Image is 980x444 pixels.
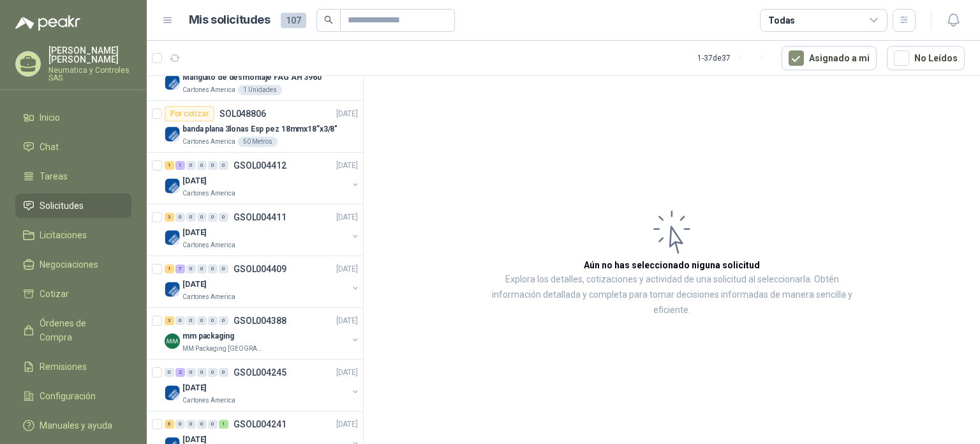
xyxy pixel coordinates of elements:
img: Company Logo [165,178,180,194]
div: 0 [208,161,218,170]
div: 0 [219,368,228,377]
div: 0 [186,161,196,170]
div: 0 [197,368,207,377]
div: 1 [165,264,174,273]
p: SOL048806 [219,109,266,118]
span: Configuración [40,389,96,403]
p: GSOL004241 [234,420,286,429]
p: [DATE] [336,108,358,120]
div: 0 [165,368,174,377]
div: 0 [208,316,218,325]
img: Logo peakr [15,15,80,31]
p: [PERSON_NAME] [PERSON_NAME] [48,46,131,64]
span: Tareas [40,169,68,183]
a: Remisiones [15,355,131,379]
a: 0 2 0 0 0 0 GSOL004245[DATE] Company Logo[DATE]Cartones America [165,365,360,406]
a: Licitaciones [15,223,131,247]
div: 0 [197,161,207,170]
a: 3 0 0 0 0 0 GSOL004411[DATE] Company Logo[DATE]Cartones America [165,210,360,250]
div: 3 [165,316,174,325]
p: Cartones America [182,292,235,302]
p: [DATE] [182,175,206,187]
div: 0 [186,264,196,273]
span: Licitaciones [40,228,87,242]
div: 0 [197,316,207,325]
p: GSOL004245 [234,368,286,377]
p: Manguito de desmontaje FAG AH 3960 [182,72,322,84]
div: Todas [768,13,795,27]
div: 0 [219,316,228,325]
div: 0 [197,264,207,273]
div: 7 [175,264,185,273]
p: Cartones America [182,395,235,406]
a: Órdenes de Compra [15,311,131,349]
h1: Mis solicitudes [189,11,271,29]
p: [DATE] [336,418,358,431]
a: Tareas [15,164,131,188]
span: Remisiones [40,360,87,374]
p: [DATE] [336,211,358,224]
p: Neumatica y Controles SAS [48,66,131,82]
p: GSOL004411 [234,213,286,222]
img: Company Logo [165,230,180,245]
div: 0 [208,213,218,222]
a: 1 7 0 0 0 0 GSOL004409[DATE] Company Logo[DATE]Cartones America [165,261,360,302]
a: Inicio [15,105,131,130]
img: Company Logo [165,282,180,297]
div: 0 [186,316,196,325]
a: 3 0 0 0 0 0 GSOL004388[DATE] Company Logomm packagingMM Packaging [GEOGRAPHIC_DATA] [165,313,360,354]
a: Solicitudes [15,194,131,218]
div: 0 [208,264,218,273]
button: No Leídos [887,46,965,70]
a: Manuales y ayuda [15,413,131,438]
div: 0 [175,213,185,222]
div: 0 [186,213,196,222]
span: Manuales y ayuda [40,418,112,433]
div: 0 [175,420,185,429]
div: 6 [165,420,174,429]
img: Company Logo [165,75,180,90]
p: mm packaging [182,330,234,342]
a: 1 1 0 0 0 0 GSOL004412[DATE] Company Logo[DATE]Cartones America [165,158,360,199]
div: 1 - 37 de 37 [697,48,771,68]
p: Cartones America [182,85,235,95]
p: GSOL004388 [234,316,286,325]
span: Negociaciones [40,257,98,272]
a: Por cotizarSOL048806[DATE] Company Logobanda plana 3lonas Esp pez 18mmx18”x3/8"Cartones America50... [147,101,363,153]
p: Cartones America [182,188,235,199]
div: 3 [165,213,174,222]
p: Cartones America [182,240,235,250]
p: GSOL004412 [234,161,286,170]
p: [DATE] [182,382,206,394]
p: [DATE] [182,227,206,239]
span: Cotizar [40,287,69,301]
span: search [324,15,333,24]
div: Por cotizar [165,106,214,121]
p: GSOL004409 [234,264,286,273]
div: 0 [175,316,185,325]
div: 0 [219,264,228,273]
img: Company Logo [165,333,180,349]
img: Company Logo [165,126,180,142]
a: Negociaciones [15,252,131,277]
p: Cartones America [182,137,235,147]
span: 107 [281,13,306,28]
a: Configuración [15,384,131,408]
div: 0 [219,161,228,170]
div: 0 [186,420,196,429]
div: 1 [165,161,174,170]
div: 0 [208,420,218,429]
p: [DATE] [336,367,358,379]
div: 0 [219,213,228,222]
a: Chat [15,135,131,159]
img: Company Logo [165,385,180,401]
button: Asignado a mi [782,46,877,70]
span: Solicitudes [40,199,84,213]
div: 0 [208,368,218,377]
p: [DATE] [336,263,358,275]
p: [DATE] [336,160,358,172]
p: MM Packaging [GEOGRAPHIC_DATA] [182,344,263,354]
h3: Aún no has seleccionado niguna solicitud [584,258,760,272]
p: banda plana 3lonas Esp pez 18mmx18”x3/8" [182,123,338,135]
p: [DATE] [336,315,358,327]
